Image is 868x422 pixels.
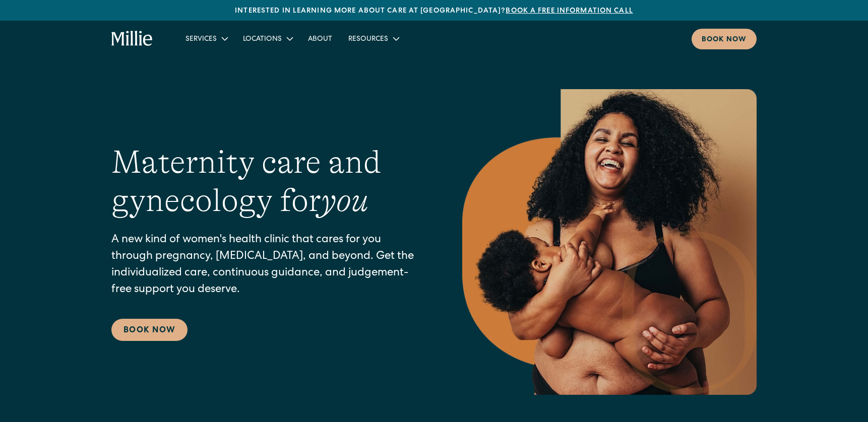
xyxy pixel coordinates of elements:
[111,319,188,341] a: Book Now
[185,34,217,45] div: Services
[235,30,300,47] div: Locations
[321,182,368,219] em: you
[348,34,388,45] div: Resources
[111,31,153,47] a: home
[243,34,282,45] div: Locations
[692,29,757,49] a: Book now
[177,30,235,47] div: Services
[111,143,422,221] h1: Maternity care and gynecology for
[702,35,747,45] div: Book now
[340,30,406,47] div: Resources
[462,89,757,395] img: Smiling mother with her baby in arms, celebrating body positivity and the nurturing bond of postp...
[111,232,422,299] p: A new kind of women's health clinic that cares for you through pregnancy, [MEDICAL_DATA], and bey...
[506,8,633,15] a: Book a free information call
[300,30,340,47] a: About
